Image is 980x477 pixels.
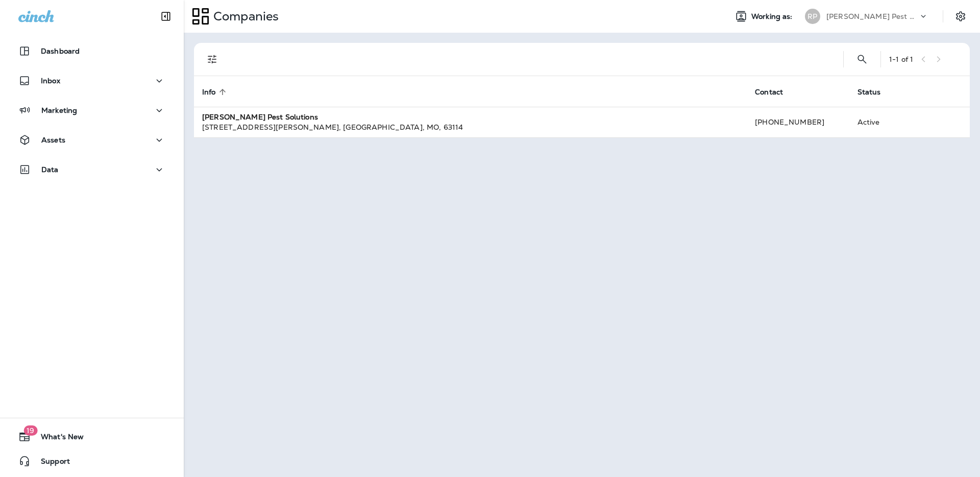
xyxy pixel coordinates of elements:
[10,41,174,61] button: Dashboard
[152,6,180,27] button: Collapse Sidebar
[202,87,229,97] span: Info
[747,107,849,137] td: [PHONE_NUMBER]
[31,433,84,445] span: What's New
[10,130,174,150] button: Assets
[41,47,80,55] p: Dashboard
[857,88,881,97] span: Status
[209,9,279,24] p: Companies
[202,88,216,97] span: Info
[852,49,872,69] button: Search Companies
[41,106,77,114] p: Marketing
[755,88,783,97] span: Contact
[951,7,970,26] button: Settings
[41,136,65,144] p: Assets
[10,159,174,180] button: Data
[41,77,60,85] p: Inbox
[805,9,820,24] div: RP
[10,451,174,471] button: Support
[41,165,59,174] p: Data
[10,70,174,91] button: Inbox
[857,87,894,97] span: Status
[849,107,915,137] td: Active
[751,12,795,21] span: Working as:
[755,87,796,97] span: Contact
[10,426,174,447] button: 19What's New
[889,55,913,63] div: 1 - 1 of 1
[10,100,174,121] button: Marketing
[202,112,318,122] strong: [PERSON_NAME] Pest Solutions
[23,425,37,436] span: 19
[31,457,70,469] span: Support
[826,12,918,20] p: [PERSON_NAME] Pest Solutions
[202,122,739,132] div: [STREET_ADDRESS][PERSON_NAME] , [GEOGRAPHIC_DATA] , MO , 63114
[202,49,223,69] button: Filters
